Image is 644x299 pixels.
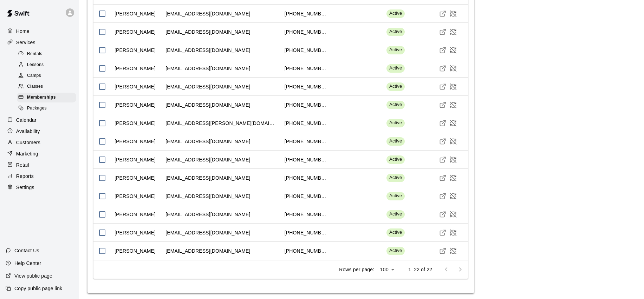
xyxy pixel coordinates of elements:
p: Rows per page: [339,266,374,273]
button: Cancel Membership [448,100,458,110]
div: Hemang Shrimanker [115,247,156,254]
span: Lessons [27,61,44,68]
p: 1–22 of 22 [408,266,432,273]
div: Karthik Sundararajan [115,47,156,54]
div: balgkrish@yahoo.com [165,174,250,181]
a: Calendar [6,115,73,125]
div: Bhanu Choppara [115,101,156,108]
span: Active [386,247,405,254]
a: Visit customer profile [437,136,448,147]
a: Visit customer profile [437,100,448,110]
a: Packages [17,103,79,114]
div: Classes [17,82,76,92]
button: Cancel Membership [448,81,458,92]
button: Cancel Membership [448,154,458,165]
span: Active [386,211,405,218]
span: Active [386,229,405,236]
p: Customers [16,139,40,146]
button: Cancel Membership [448,173,458,183]
div: Retail [6,160,73,170]
div: Jeff Garner [115,229,156,236]
div: receipts4srini@gmail.com [165,211,250,218]
span: Active [386,138,405,145]
div: manicavelk@hotmail.com [165,156,250,163]
span: Classes [27,83,43,90]
a: Marketing [6,148,73,159]
button: Cancel Membership [448,8,458,19]
span: Active [386,174,405,181]
div: Arjun Aileeni [115,120,156,127]
div: n.santoshsk@gmail.com [165,28,250,35]
p: Copy public page link [14,285,62,292]
div: +18637126926 [285,229,328,236]
button: Cancel Membership [448,136,458,147]
div: Srinivasan Sivaramakrishnan [115,211,156,218]
button: Cancel Membership [448,209,458,220]
p: View public page [14,272,52,279]
div: Hari Kanumuri [115,65,156,72]
p: Help Center [14,260,41,267]
a: Camps [17,71,79,81]
a: Availability [6,126,73,137]
span: Active [386,156,405,163]
a: Settings [6,182,73,193]
button: Cancel Membership [448,118,458,128]
p: Availability [16,128,40,135]
span: Active [386,65,405,72]
div: +18137203060 [285,10,328,17]
div: Packages [17,104,76,113]
div: +18137275245 [285,174,328,181]
div: 100 [377,265,397,275]
span: Active [386,47,405,53]
div: ncashish@gmail.com [165,10,250,17]
p: Retail [16,161,29,168]
p: Marketing [16,150,38,157]
a: Customers [6,137,73,148]
span: Active [386,120,405,126]
a: Visit customer profile [437,154,448,165]
a: Visit customer profile [437,45,448,55]
div: Reports [6,171,73,181]
span: Active [386,101,405,108]
button: Cancel Membership [448,246,458,256]
a: Visit customer profile [437,118,448,128]
div: Rentals [17,49,76,59]
a: Visit customer profile [437,227,448,238]
div: patilangad@gmail.com [165,193,250,200]
button: Cancel Membership [448,227,458,238]
div: +18632126445 [285,28,328,35]
div: Santosh kumar Nandakumar [115,28,156,35]
span: Packages [27,105,47,112]
a: Visit customer profile [437,209,448,220]
p: Calendar [16,117,37,124]
a: Visit customer profile [437,81,448,92]
a: Visit customer profile [437,8,448,19]
div: +17272516264 [285,101,328,108]
div: Angad Patil [115,193,156,200]
div: hemangshrimanker@gmail.com [165,247,250,254]
span: Active [386,193,405,199]
div: jeffgarner10@gmail.com [165,229,250,236]
div: Lessons [17,60,76,70]
a: Visit customer profile [437,173,448,183]
div: Home [6,26,73,36]
div: bpchoppara@yahoo.com [165,101,250,108]
div: rshivaaditya@gmail.com [165,83,250,90]
div: Memberships [17,93,76,102]
div: +12395604926 [285,247,328,254]
div: +12016751811 [285,65,328,72]
div: Camps [17,71,76,81]
div: Manicavel Kathavarayan [115,156,156,163]
div: Shivaaditya Rangu [115,83,156,90]
p: Home [16,28,30,35]
a: Services [6,37,73,48]
a: Classes [17,81,79,92]
button: Cancel Membership [448,191,458,201]
span: Memberships [27,94,56,101]
button: Cancel Membership [448,27,458,37]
